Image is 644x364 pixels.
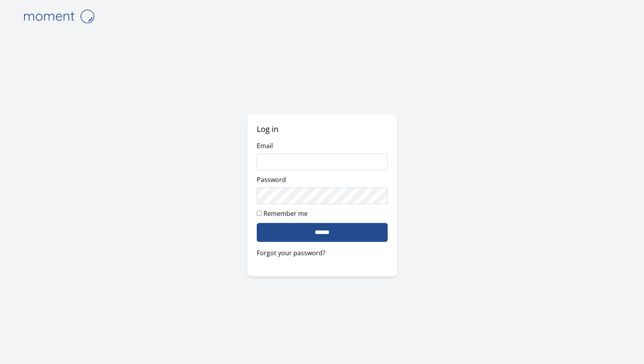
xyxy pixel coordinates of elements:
label: Email [257,141,273,150]
img: logo-4e3dc11c47720685a147b03b5a06dd966a58ff35d612b21f08c02c0306f2b779.png [19,6,98,26]
h2: Log in [257,124,388,135]
label: Password [257,175,286,184]
label: Remember me [263,209,308,218]
a: Forgot your password? [257,248,388,258]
